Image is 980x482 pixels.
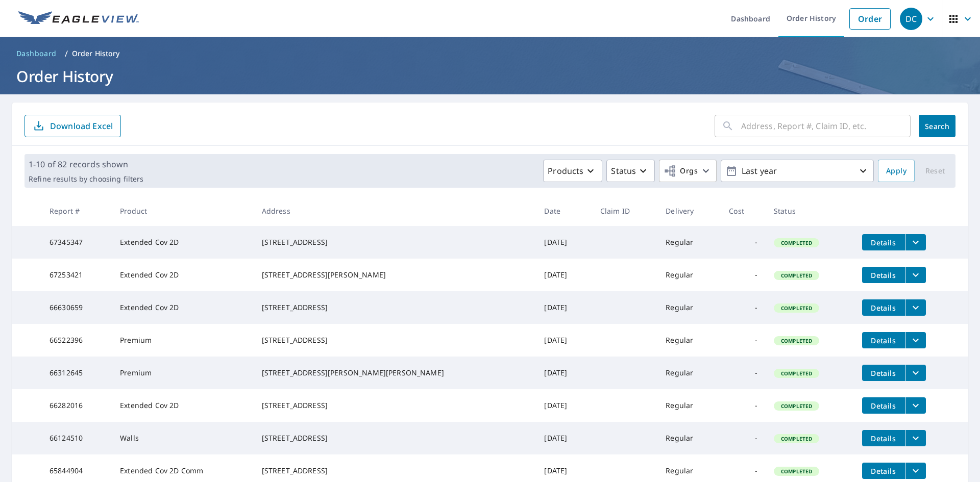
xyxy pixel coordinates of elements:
td: Regular [657,324,721,357]
td: - [721,389,766,422]
p: Refine results by choosing filters [29,174,143,184]
td: Regular [657,357,721,389]
td: Walls [112,422,253,454]
button: Apply [878,160,915,182]
button: filesDropdownBtn-65844904 [905,463,926,479]
td: 66630659 [41,291,112,324]
button: detailsBtn-66522396 [862,332,905,348]
button: detailsBtn-66124510 [862,430,905,446]
span: Search [927,121,947,131]
td: [DATE] [536,324,592,357]
p: 1-10 of 82 records shown [29,158,143,170]
span: Details [868,368,899,378]
td: Extended Cov 2D [112,259,253,291]
p: Last year [738,162,857,180]
button: detailsBtn-66312645 [862,365,905,381]
td: Regular [657,422,721,454]
button: filesDropdownBtn-66630659 [905,299,926,316]
button: detailsBtn-65844904 [862,463,905,479]
p: Download Excel [50,120,113,132]
img: EV Logo [18,11,139,27]
td: 66312645 [41,357,112,389]
th: Claim ID [592,196,657,226]
span: Details [868,466,899,476]
th: Date [536,196,592,226]
td: [DATE] [536,226,592,259]
h1: Order History [12,66,968,87]
td: Regular [657,389,721,422]
p: Order History [72,48,120,59]
button: Search [919,115,955,137]
span: Details [868,401,899,411]
button: Orgs [659,160,717,182]
td: Extended Cov 2D [112,389,253,422]
button: detailsBtn-67253421 [862,267,905,283]
th: Report # [41,196,112,226]
span: Completed [775,402,818,410]
td: Regular [657,291,721,324]
th: Status [766,196,854,226]
td: Extended Cov 2D [112,291,253,324]
p: Status [611,165,636,177]
td: - [721,422,766,454]
button: filesDropdownBtn-67345347 [905,234,926,250]
div: [STREET_ADDRESS][PERSON_NAME][PERSON_NAME] [262,368,528,378]
td: - [721,226,766,259]
td: [DATE] [536,291,592,324]
span: Details [868,303,899,313]
td: 66124510 [41,422,112,454]
button: Status [606,160,655,182]
span: Completed [775,337,818,344]
td: 67253421 [41,259,112,291]
td: - [721,324,766,357]
span: Completed [775,370,818,377]
td: 67345347 [41,226,112,259]
span: Dashboard [16,48,57,59]
td: 66522396 [41,324,112,357]
a: Dashboard [12,45,61,62]
button: detailsBtn-67345347 [862,234,905,250]
span: Orgs [664,165,698,177]
p: Products [548,165,583,177]
span: Completed [775,468,818,475]
button: filesDropdownBtn-66124510 [905,430,926,446]
div: DC [900,8,922,30]
button: Download Excel [24,115,121,137]
div: [STREET_ADDRESS] [262,237,528,247]
button: Last year [721,160,874,182]
button: filesDropdownBtn-66312645 [905,365,926,381]
span: Details [868,270,899,280]
td: - [721,357,766,389]
nav: breadcrumb [12,45,968,62]
div: [STREET_ADDRESS] [262,433,528,443]
th: Cost [721,196,766,226]
th: Address [254,196,536,226]
span: Details [868,336,899,345]
td: Premium [112,324,253,357]
button: filesDropdownBtn-66282016 [905,397,926,414]
button: Products [543,160,602,182]
td: [DATE] [536,259,592,291]
td: Extended Cov 2D [112,226,253,259]
div: [STREET_ADDRESS] [262,335,528,345]
th: Delivery [657,196,721,226]
span: Completed [775,239,818,246]
span: Completed [775,272,818,279]
td: 66282016 [41,389,112,422]
span: Completed [775,435,818,442]
div: [STREET_ADDRESS] [262,400,528,411]
td: Premium [112,357,253,389]
a: Order [849,8,891,30]
button: filesDropdownBtn-66522396 [905,332,926,348]
td: Regular [657,226,721,259]
div: [STREET_ADDRESS] [262,302,528,313]
td: [DATE] [536,357,592,389]
button: detailsBtn-66282016 [862,397,905,414]
th: Product [112,196,253,226]
span: Details [868,434,899,443]
td: Regular [657,259,721,291]
td: - [721,259,766,291]
div: [STREET_ADDRESS][PERSON_NAME] [262,270,528,280]
td: - [721,291,766,324]
span: Details [868,238,899,247]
